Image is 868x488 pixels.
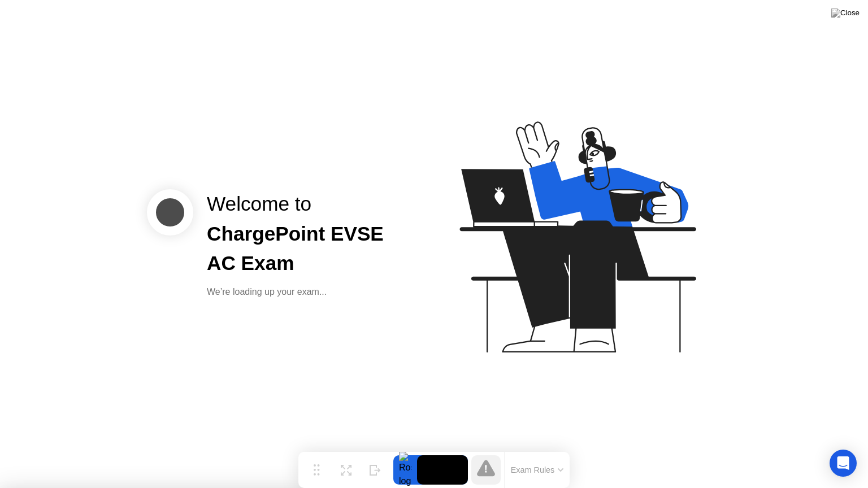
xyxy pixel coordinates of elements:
[207,285,416,299] div: We’re loading up your exam...
[830,450,857,477] div: Open Intercom Messenger
[207,189,416,219] div: Welcome to
[207,219,416,279] div: ChargePoint EVSE AC Exam
[831,8,860,18] img: Close
[507,465,567,475] button: Exam Rules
